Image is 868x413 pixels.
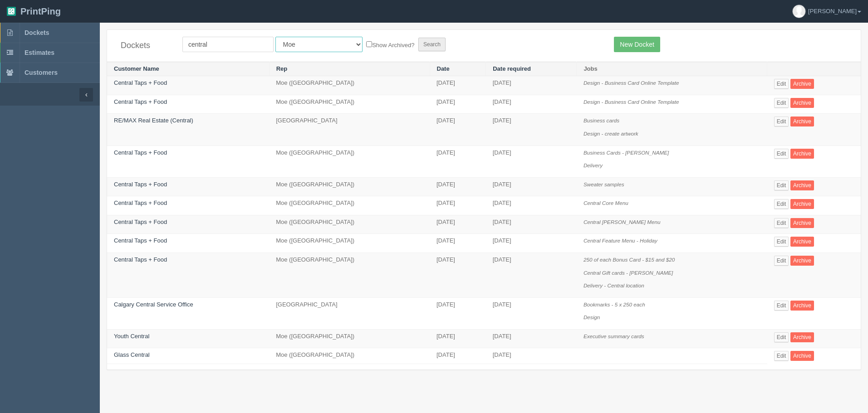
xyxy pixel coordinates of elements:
a: Edit [774,332,789,342]
i: Delivery - Central location [584,282,644,288]
a: Edit [774,256,789,266]
a: Archive [790,199,814,209]
a: Central Taps + Food [114,237,167,244]
td: Moe ([GEOGRAPHIC_DATA]) [269,253,430,297]
td: [DATE] [486,114,577,146]
a: Glass Central [114,351,150,358]
i: Design - Business Card Online Template [584,99,679,105]
td: Moe ([GEOGRAPHIC_DATA]) [269,177,430,196]
input: Customer Name [182,37,274,52]
td: [DATE] [486,329,577,348]
h4: Dockets [121,41,169,50]
td: [DATE] [486,146,577,177]
td: [DATE] [430,76,486,95]
a: Central Taps + Food [114,181,167,188]
a: Edit [774,351,789,361]
i: Delivery [584,162,603,168]
td: [DATE] [430,215,486,234]
a: Central Taps + Food [114,98,167,105]
i: Central Core Menu [584,200,628,206]
td: [DATE] [486,348,577,364]
td: [DATE] [430,253,486,297]
a: Edit [774,117,789,126]
td: [DATE] [430,95,486,114]
a: Archive [790,332,814,342]
td: [DATE] [430,196,486,215]
a: Archive [790,98,814,108]
i: Executive summary cards [584,333,644,339]
td: [DATE] [430,146,486,177]
td: [DATE] [430,114,486,146]
i: Central Gift cards - [PERSON_NAME] [584,270,673,276]
a: Customer Name [114,65,159,72]
i: Business cards [584,117,619,123]
a: Archive [790,218,814,228]
td: [DATE] [430,234,486,253]
input: Search [418,38,446,51]
a: Date [437,65,450,72]
i: Central Feature Menu - Holiday [584,238,657,243]
span: Estimates [25,49,54,56]
td: [DATE] [486,177,577,196]
td: Moe ([GEOGRAPHIC_DATA]) [269,76,430,95]
a: Central Taps + Food [114,149,167,156]
i: Design - create artwork [584,131,638,136]
a: Central Taps + Food [114,219,167,225]
th: Jobs [577,62,767,76]
a: Central Taps + Food [114,79,167,86]
span: Customers [25,69,58,76]
a: Rep [276,65,288,72]
a: New Docket [614,37,660,52]
td: [DATE] [486,215,577,234]
td: [DATE] [486,234,577,253]
a: Archive [790,301,814,311]
a: Archive [790,351,814,361]
img: avatar_default-7531ab5dedf162e01f1e0bb0964e6a185e93c5c22dfe317fb01d7f8cd2b1632c.jpg [793,5,805,18]
a: Edit [774,199,789,209]
td: Moe ([GEOGRAPHIC_DATA]) [269,95,430,114]
i: Central [PERSON_NAME] Menu [584,219,661,225]
a: Calgary Central Service Office [114,301,193,308]
td: Moe ([GEOGRAPHIC_DATA]) [269,215,430,234]
td: [DATE] [486,253,577,297]
td: [DATE] [486,196,577,215]
img: logo-3e63b451c926e2ac314895c53de4908e5d424f24456219fb08d385ab2e579770.png [7,7,16,16]
a: Archive [790,237,814,247]
a: Central Taps + Food [114,199,167,206]
td: [DATE] [430,348,486,364]
a: Archive [790,256,814,266]
span: Dockets [25,29,49,36]
td: [DATE] [486,297,577,329]
i: Design [584,314,600,320]
a: Edit [774,79,789,89]
a: Edit [774,149,789,159]
td: [DATE] [486,95,577,114]
td: Moe ([GEOGRAPHIC_DATA]) [269,146,430,177]
a: RE/MAX Real Estate (Central) [114,117,193,124]
a: Archive [790,180,814,190]
td: Moe ([GEOGRAPHIC_DATA]) [269,348,430,364]
label: Show Archived? [366,39,414,50]
i: 250 of each Bonus Card - $15 and $20 [584,257,675,262]
input: Show Archived? [366,41,372,47]
i: Business Cards - [PERSON_NAME] [584,150,669,155]
td: [DATE] [486,76,577,95]
td: Moe ([GEOGRAPHIC_DATA]) [269,234,430,253]
a: Archive [790,149,814,159]
td: [GEOGRAPHIC_DATA] [269,297,430,329]
a: Archive [790,117,814,126]
td: [DATE] [430,329,486,348]
td: [DATE] [430,297,486,329]
td: [DATE] [430,177,486,196]
a: Edit [774,237,789,247]
a: Edit [774,301,789,311]
a: Youth Central [114,333,149,340]
a: Date required [493,65,531,72]
a: Archive [790,79,814,89]
a: Edit [774,98,789,108]
a: Central Taps + Food [114,256,167,263]
a: Edit [774,218,789,228]
i: Design - Business Card Online Template [584,80,679,86]
td: [GEOGRAPHIC_DATA] [269,114,430,146]
i: Bookmarks - 5 x 250 each [584,301,645,307]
